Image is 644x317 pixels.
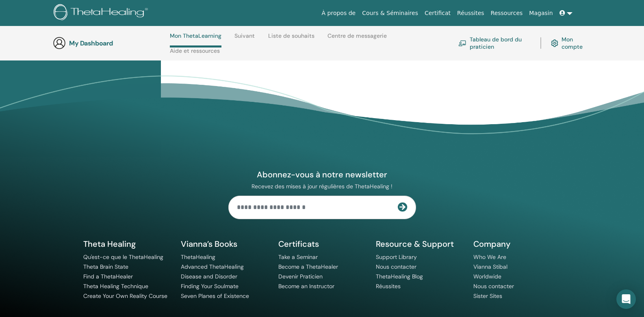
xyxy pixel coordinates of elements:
[170,32,221,47] a: Mon ThetaLearning
[488,6,526,21] a: Ressources
[473,292,502,300] a: Sister Sites
[458,34,531,52] a: Tableau de bord du praticien
[376,282,401,290] a: Réussites
[376,253,417,261] a: Support Library
[54,4,151,22] img: logo.png
[526,6,556,21] a: Magasin
[473,253,506,261] a: Who We Are
[83,273,133,280] a: Find a ThetaHealer
[473,239,561,249] h5: Company
[454,6,487,21] a: Réussites
[181,253,215,261] a: ThetaHealing
[551,34,588,52] a: Mon compte
[278,253,318,261] a: Take a Seminar
[181,263,244,270] a: Advanced ThetaHealing
[170,47,220,60] a: Aide et ressources
[327,32,387,45] a: Centre de messagerie
[376,239,464,249] h5: Resource & Support
[228,169,416,180] h4: Abonnez-vous à notre newsletter
[473,263,507,270] a: Vianna Stibal
[319,6,359,21] a: À propos de
[181,273,237,280] a: Disease and Disorder
[278,263,338,270] a: Become a ThetaHealer
[228,183,416,190] p: Recevez des mises à jour régulières de ThetaHealing !
[83,292,167,300] a: Create Your Own Reality Course
[69,39,150,47] h3: My Dashboard
[181,239,269,249] h5: Vianna’s Books
[278,239,366,249] h5: Certificats
[458,40,466,46] img: chalkboard-teacher.svg
[473,273,501,280] a: Worldwide
[473,282,514,290] a: Nous contacter
[83,263,128,270] a: Theta Brain State
[181,282,239,290] a: Finding Your Soulmate
[83,253,163,261] a: Qu'est-ce que le ThetaHealing
[181,292,249,300] a: Seven Planes of Existence
[234,32,255,45] a: Suivant
[278,273,323,280] a: Devenir Praticien
[376,273,423,280] a: ThetaHealing Blog
[83,282,148,290] a: Theta Healing Technique
[83,239,171,249] h5: Theta Healing
[359,6,421,21] a: Cours & Séminaires
[421,6,454,21] a: Certificat
[278,282,334,290] a: Become an Instructor
[551,38,559,49] img: cog.svg
[268,32,314,45] a: Liste de souhaits
[616,289,636,309] div: Open Intercom Messenger
[53,37,66,50] img: generic-user-icon.jpg
[376,263,416,270] a: Nous contacter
